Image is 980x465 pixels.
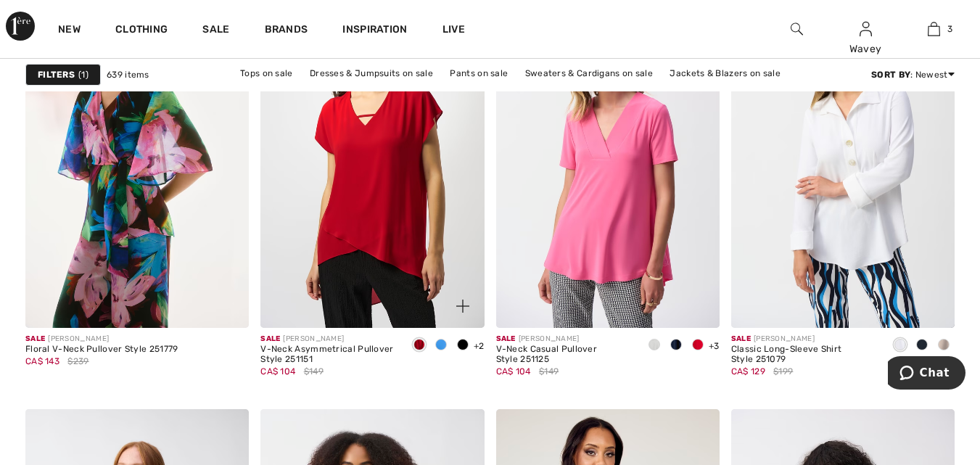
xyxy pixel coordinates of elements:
div: [PERSON_NAME] [731,334,878,345]
div: Vanilla 30 [643,334,665,358]
a: Live [442,22,465,37]
a: New [58,23,81,38]
span: $149 [539,365,559,378]
span: $239 [67,355,88,368]
span: CA$ 104 [496,366,531,376]
div: Midnight Blue [665,334,687,358]
a: Pants on sale [442,64,515,83]
strong: Sort By [871,70,910,80]
div: Radiant red [408,334,430,358]
a: Skirts on sale [427,83,498,102]
span: 3 [947,22,952,36]
strong: Filters [38,68,75,81]
span: +3 [709,341,720,351]
a: Sign In [860,22,872,36]
img: 1ère Avenue [6,12,35,41]
div: [PERSON_NAME] [260,334,397,345]
a: Dresses & Jumpsuits on sale [302,64,440,83]
iframe: Opens a widget where you can chat to one of our agents [888,356,965,392]
span: $149 [304,365,324,378]
div: Black [452,334,474,358]
a: Sweaters & Cardigans on sale [518,64,660,83]
span: 639 items [107,68,149,81]
div: Coastal blue [430,334,452,358]
img: My Bag [928,20,940,38]
div: Moonstone [933,334,955,358]
div: V-Neck Casual Pullover Style 251125 [496,345,633,365]
span: +2 [474,341,485,351]
div: V-Neck Asymmetrical Pullover Style 251151 [260,345,397,365]
div: [PERSON_NAME] [25,334,178,345]
span: Sale [496,334,516,343]
div: Vanilla 30 [889,334,911,358]
div: Floral V-Neck Pullover Style 251779 [25,345,178,355]
span: 1 [78,68,88,81]
span: Sale [731,334,751,343]
span: CA$ 143 [25,356,59,366]
div: [PERSON_NAME] [496,334,633,345]
span: Sale [260,334,280,343]
div: Wavey [832,41,899,57]
div: Classic Long-Sleeve Shirt Style 251079 [731,345,878,365]
span: Inspiration [342,23,407,38]
img: search the website [791,20,803,38]
div: Radiant red [687,334,709,358]
div: Midnight Blue [911,334,933,358]
span: CA$ 129 [731,366,765,376]
a: Outerwear on sale [501,83,594,102]
img: My Info [860,20,872,38]
a: Sale [202,23,229,38]
a: Clothing [115,23,168,38]
span: Sale [25,334,45,343]
span: $199 [773,365,793,378]
a: Tops on sale [233,64,300,83]
div: : Newest [871,68,955,81]
img: plus_v2.svg [456,300,469,313]
a: Jackets & Blazers on sale [662,64,788,83]
span: CA$ 104 [260,366,295,376]
a: 3 [900,20,968,38]
a: Brands [265,23,308,38]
